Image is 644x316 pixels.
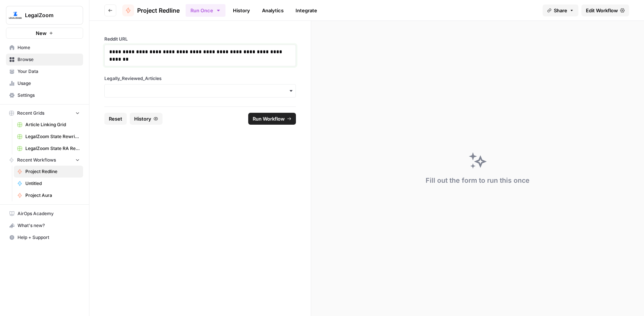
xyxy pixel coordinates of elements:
span: History [134,115,151,122]
a: Settings [6,89,83,101]
button: Share [543,4,578,16]
button: What's new? [6,220,83,232]
div: Fill out the form to run this once [426,175,530,186]
a: Browse [6,54,83,66]
a: Usage [6,77,83,89]
a: Project Aura [14,189,83,201]
span: Untitled [25,180,80,187]
a: History [228,4,255,16]
img: LegalZoom Logo [9,9,22,22]
div: What's new? [6,220,83,231]
a: Edit Workflow [581,4,629,16]
span: New [36,29,47,37]
span: Help + Support [18,234,80,241]
span: Recent Grids [17,110,44,116]
span: LegalZoom State Rewrites INC [25,133,80,140]
a: LegalZoom State RA Rewrites [14,143,83,154]
span: Home [18,44,80,51]
span: Settings [18,92,80,99]
button: Workspace: LegalZoom [6,6,83,25]
label: Legally_Reviewed_Articles [104,75,296,82]
span: Project Redline [137,6,180,15]
button: History [130,113,162,125]
span: LegalZoom State RA Rewrites [25,145,80,152]
button: Recent Grids [6,108,83,119]
a: Project Redline [122,4,180,16]
span: Project Redline [25,168,80,175]
a: AirOps Academy [6,208,83,220]
span: Recent Workflows [17,157,56,163]
span: Article Linking Grid [25,121,80,128]
span: Usage [18,80,80,87]
span: Your Data [18,68,80,75]
span: Run Workflow [253,115,285,122]
span: Edit Workflow [586,7,618,14]
a: Your Data [6,66,83,77]
span: Project Aura [25,192,80,199]
button: Run Workflow [248,113,296,125]
span: AirOps Academy [18,210,80,217]
button: Run Once [186,4,225,17]
a: Project Redline [14,166,83,178]
a: Home [6,42,83,54]
span: Share [554,7,567,14]
span: Browse [18,56,80,63]
a: Analytics [258,4,288,16]
a: Untitled [14,178,83,189]
button: Reset [104,113,127,125]
span: LegalZoom [25,12,70,19]
a: LegalZoom State Rewrites INC [14,131,83,143]
a: Article Linking Grid [14,119,83,131]
span: Reset [109,115,122,122]
label: Reddit URL [104,36,296,42]
button: Recent Workflows [6,154,83,166]
a: Integrate [291,4,322,16]
button: Help + Support [6,232,83,243]
button: New [6,28,83,39]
